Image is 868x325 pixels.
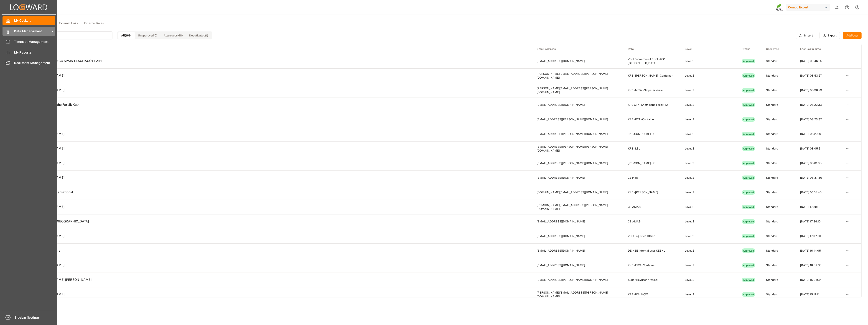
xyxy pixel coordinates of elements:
[795,287,841,302] td: [DATE] 15:12:11
[532,68,623,83] td: [PERSON_NAME][EMAIL_ADDRESS][PERSON_NAME][DOMAIN_NAME]
[623,185,680,200] td: KRE - [PERSON_NAME]
[761,214,795,229] td: Standard
[742,248,756,253] div: Approved
[680,112,737,127] td: Level 2
[795,156,841,170] td: [DATE] 08:01:08
[680,170,737,185] td: Level 2
[623,243,680,258] td: DEINZE Internal user CEBNL
[786,3,832,12] button: Compo Expert
[532,54,623,68] td: [EMAIL_ADDRESS][DOMAIN_NAME]
[680,214,737,229] td: Level 2
[623,141,680,156] td: KRE - LSL
[680,141,737,156] td: Level 2
[14,18,55,23] span: My Cockpit
[14,29,50,34] span: Data Management
[761,68,795,83] td: Standard
[795,243,841,258] td: [DATE] 16:14:05
[796,32,816,39] button: Import
[742,219,756,224] div: Approved
[680,127,737,141] td: Level 2
[742,278,756,282] div: Approved
[742,146,756,151] div: Approved
[795,258,841,273] td: [DATE] 16:09:30
[795,54,841,68] td: [DATE] 09:46:25
[14,50,55,55] span: My Reports
[776,3,783,11] img: Screenshot%202023-09-29%20at%2010.02.21.png_1712312052.png
[532,112,623,127] td: [EMAIL_ADDRESS][PERSON_NAME][DOMAIN_NAME]
[795,273,841,287] td: [DATE] 16:04:34
[795,141,841,156] td: [DATE] 08:05:21
[680,44,737,54] th: Level
[532,98,623,112] td: [EMAIL_ADDRESS][DOMAIN_NAME]
[623,200,680,214] td: CE AMAS
[761,287,795,302] td: Standard
[761,229,795,243] td: Standard
[623,44,680,54] th: Role
[680,54,737,68] td: Level 2
[842,2,852,13] button: Help Center
[795,229,841,243] td: [DATE] 17:07:00
[742,88,756,93] div: Approved
[786,4,830,11] div: Compo Expert
[680,83,737,98] td: Level 2
[761,127,795,141] td: Standard
[761,200,795,214] td: Standard
[795,112,841,127] td: [DATE] 08:26:32
[795,127,841,141] td: [DATE] 08:22:19
[742,59,756,63] div: Approved
[161,32,186,39] button: Approved (168)
[680,287,737,302] td: Level 2
[680,156,737,170] td: Level 2
[795,44,841,54] th: Last Login Time
[623,54,680,68] td: VDU Forwarders LESCHACO [GEOGRAPHIC_DATA]
[532,287,623,302] td: [PERSON_NAME][EMAIL_ADDRESS][PERSON_NAME][DOMAIN_NAME]
[532,273,623,287] td: [EMAIL_ADDRESS][PERSON_NAME][DOMAIN_NAME]
[742,132,756,136] div: Approved
[15,315,56,320] span: Sidebar Settings
[532,141,623,156] td: [EMAIL_ADDRESS][PERSON_NAME][PERSON_NAME][DOMAIN_NAME]
[742,234,756,238] div: Approved
[532,229,623,243] td: [EMAIL_ADDRESS][DOMAIN_NAME]
[623,273,680,287] td: Super Keyuser Krefeld
[680,200,737,214] td: Level 2
[623,214,680,229] td: CE AMAS
[795,214,841,229] td: [DATE] 17:34:10
[623,68,680,83] td: KRE - [PERSON_NAME] - Container
[34,219,89,224] div: Importacao [GEOGRAPHIC_DATA]
[623,287,680,302] td: KRE - PO - MCW
[761,112,795,127] td: Standard
[34,59,102,63] div: VDU LESCHACO SPAIN LESCHACO SPAIN
[680,68,737,83] td: Level 2
[832,2,842,13] button: show 0 new notifications
[532,83,623,98] td: [PERSON_NAME][EMAIL_ADDRESS][PERSON_NAME][DOMAIN_NAME]
[623,156,680,170] td: [PERSON_NAME] SC
[680,258,737,273] td: Level 2
[761,141,795,156] td: Standard
[3,37,55,46] a: Timeslot Management
[623,258,680,273] td: KRE - FMS - Container
[742,292,756,297] div: Approved
[795,68,841,83] td: [DATE] 08:53:27
[742,117,756,122] div: Approved
[820,32,840,39] button: Export
[795,98,841,112] td: [DATE] 08:27:33
[14,61,55,65] span: Document Management
[761,54,795,68] td: Standard
[795,83,841,98] td: [DATE] 08:36:23
[56,20,81,27] button: External Links
[742,175,756,180] div: Approved
[761,243,795,258] td: Standard
[680,243,737,258] td: Level 2
[532,44,623,54] th: Email Address
[532,214,623,229] td: [EMAIL_ADDRESS][DOMAIN_NAME]
[795,200,841,214] td: [DATE] 17:58:02
[742,263,756,268] div: Approved
[3,59,55,67] a: Document Management
[34,278,92,282] div: [PERSON_NAME] [PERSON_NAME]
[3,48,55,57] a: My Reports
[135,32,161,39] button: Unapproved (0)
[532,243,623,258] td: [EMAIL_ADDRESS][DOMAIN_NAME]
[532,156,623,170] td: [EMAIL_ADDRESS][PERSON_NAME][DOMAIN_NAME]
[742,205,756,209] div: Approved
[761,98,795,112] td: Standard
